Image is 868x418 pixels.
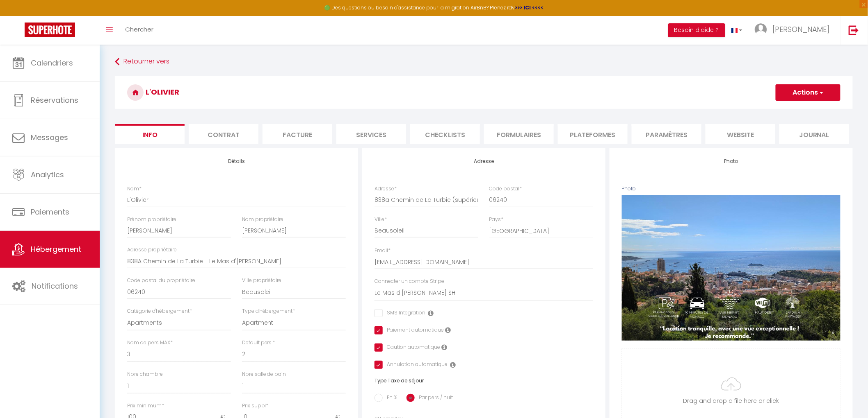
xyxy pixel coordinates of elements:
[375,216,387,224] label: Ville
[242,402,269,410] label: Prix suppl
[242,216,284,224] label: Nom propriétaire
[242,307,295,315] label: Type d'hébergement
[115,124,185,144] li: Info
[127,158,346,164] h4: Détails
[31,132,68,142] span: Messages
[779,124,849,144] li: Journal
[383,343,440,352] label: Caution automatique
[125,25,153,34] span: Chercher
[336,124,406,144] li: Services
[484,124,554,144] li: Formulaires
[410,124,480,144] li: Checklists
[127,402,164,410] label: Prix minimum
[31,169,64,180] span: Analytics
[189,124,258,144] li: Contrat
[25,23,75,37] img: Super Booking
[849,25,859,35] img: logout
[242,339,275,347] label: Default pers.
[127,307,192,315] label: Catégorie d'hébergement
[127,339,173,347] label: Nom de pers MAX
[489,216,504,224] label: Pays
[242,277,282,285] label: Ville propriétaire
[127,246,177,254] label: Adresse propriétaire
[558,124,628,144] li: Plateformes
[31,95,78,105] span: Réservations
[127,185,142,193] label: Nom
[375,378,593,384] h6: Type Taxe de séjour
[115,54,853,69] a: Retourner vers
[622,158,841,164] h4: Photo
[755,23,767,36] img: ...
[515,4,544,11] a: >>> ICI <<<<
[383,326,444,335] label: Paiement automatique
[375,247,391,255] label: Email
[668,23,725,37] button: Besoin d'aide ?
[383,394,397,403] label: En %
[31,58,73,68] span: Calendriers
[375,185,397,193] label: Adresse
[772,24,830,34] span: [PERSON_NAME]
[375,278,444,285] label: Connecter un compte Stripe
[31,244,81,254] span: Hébergement
[489,185,522,193] label: Code postal
[127,371,163,378] label: Nbre chambre
[706,124,775,144] li: website
[776,84,841,101] button: Actions
[415,394,453,403] label: Par pers / nuit
[127,216,176,224] label: Prénom propriétaire
[119,16,160,45] a: Chercher
[749,16,840,45] a: ... [PERSON_NAME]
[632,124,701,144] li: Paramètres
[242,371,286,378] label: Nbre salle de bain
[263,124,332,144] li: Facture
[31,207,69,217] span: Paiements
[32,281,78,291] span: Notifications
[127,277,195,285] label: Code postal du propriétaire
[115,76,853,109] h3: L'Olivier
[622,185,636,193] label: Photo
[375,158,593,164] h4: Adresse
